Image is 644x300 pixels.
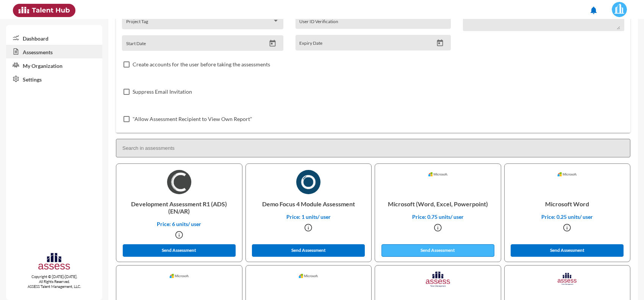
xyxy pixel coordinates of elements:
[511,244,624,257] button: Send Assessment
[252,214,366,220] p: Price: 1 units/ user
[6,72,102,86] a: Settings
[6,274,102,289] p: Copyright © [DATE]-[DATE]. All Rights Reserved. ASSESS Talent Management, LLC.
[252,194,366,214] p: Demo Focus 4 Module Assessment
[589,6,598,15] mat-icon: notifications
[116,139,630,157] input: Search in assessments
[6,58,102,72] a: My Organization
[133,115,252,124] span: "Allow Assessment Recipient to View Own Report"
[122,194,236,221] p: Development Assessment R1 (ADS) (EN/AR)
[511,214,624,220] p: Price: 0.25 units/ user
[123,244,236,257] button: Send Assessment
[266,39,279,47] button: Open calendar
[433,39,447,47] button: Open calendar
[133,60,270,69] span: Create accounts for the user before taking the assessments
[38,252,71,273] img: assesscompany-logo.png
[381,244,494,257] button: Send Assessment
[381,194,495,214] p: Microsoft (Word, Excel, Powerpoint)
[381,214,495,220] p: Price: 0.75 units/ user
[133,87,192,96] span: Suppress Email Invitation
[511,194,624,214] p: Microsoft Word
[6,31,102,45] a: Dashboard
[252,244,365,257] button: Send Assessment
[122,221,236,227] p: Price: 6 units/ user
[6,45,102,58] a: Assessments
